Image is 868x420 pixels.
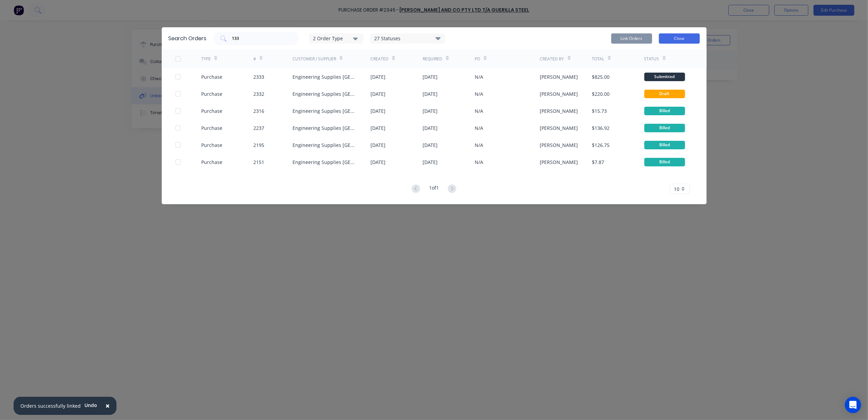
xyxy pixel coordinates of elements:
[106,401,110,410] span: ×
[644,73,685,81] div: Submitted
[20,402,81,409] div: Orders successfully linked
[423,56,442,62] div: Required
[293,159,357,166] div: Engineering Supplies [GEOGRAPHIC_DATA]
[253,107,264,115] div: 2316
[674,185,680,193] span: 10
[429,184,439,194] div: 1 of 1
[475,107,483,115] div: N/A
[370,159,385,166] div: [DATE]
[253,141,264,149] div: 2195
[475,159,483,166] div: N/A
[644,124,685,132] div: Billed
[201,107,222,115] div: Purchase
[592,124,610,132] div: $136.92
[370,56,389,62] div: Created
[845,397,861,413] div: Open Intercom Messenger
[611,33,652,44] button: Link Orders
[540,124,578,132] div: [PERSON_NAME]
[592,90,610,97] div: $220.00
[644,107,685,115] div: Billed
[540,107,578,115] div: [PERSON_NAME]
[592,73,610,80] div: $825.00
[370,141,385,149] div: [DATE]
[592,141,610,149] div: $126.75
[644,56,659,62] div: Status
[423,159,438,166] div: [DATE]
[475,124,483,132] div: N/A
[201,56,211,62] div: TYPE
[253,73,264,80] div: 2333
[370,35,445,42] div: 27 Statuses
[313,35,359,42] div: 2 Order Type
[253,56,256,62] div: #
[644,158,685,166] div: Billed
[293,73,357,80] div: Engineering Supplies [GEOGRAPHIC_DATA]
[475,73,483,80] div: N/A
[201,73,222,80] div: Purchase
[540,56,564,62] div: Created By
[370,90,385,97] div: [DATE]
[475,141,483,149] div: N/A
[99,398,116,414] button: Close
[540,141,578,149] div: [PERSON_NAME]
[253,159,264,166] div: 2151
[423,141,438,149] div: [DATE]
[293,107,357,115] div: Engineering Supplies [GEOGRAPHIC_DATA]
[370,107,385,115] div: [DATE]
[370,73,385,80] div: [DATE]
[201,141,222,149] div: Purchase
[253,90,264,97] div: 2332
[540,90,578,97] div: [PERSON_NAME]
[644,90,685,98] div: Draft
[201,159,222,166] div: Purchase
[293,90,357,97] div: Engineering Supplies [GEOGRAPHIC_DATA]
[423,90,438,97] div: [DATE]
[169,34,207,43] div: Search Orders
[293,141,357,149] div: Engineering Supplies [GEOGRAPHIC_DATA]
[644,141,685,149] div: Billed
[253,124,264,132] div: 2237
[293,124,357,132] div: Engineering Supplies [GEOGRAPHIC_DATA]
[540,159,578,166] div: [PERSON_NAME]
[592,56,604,62] div: Total
[592,159,604,166] div: $7.87
[475,90,483,97] div: N/A
[659,33,700,44] button: Close
[423,107,438,115] div: [DATE]
[232,35,288,42] input: Search orders...
[540,73,578,80] div: [PERSON_NAME]
[475,56,480,62] div: PO
[423,73,438,80] div: [DATE]
[81,400,101,410] button: Undo
[201,90,222,97] div: Purchase
[370,124,385,132] div: [DATE]
[592,107,607,115] div: $15.73
[309,33,363,44] button: 2 Order Type
[201,124,222,132] div: Purchase
[423,124,438,132] div: [DATE]
[293,56,336,62] div: Customer / Supplier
